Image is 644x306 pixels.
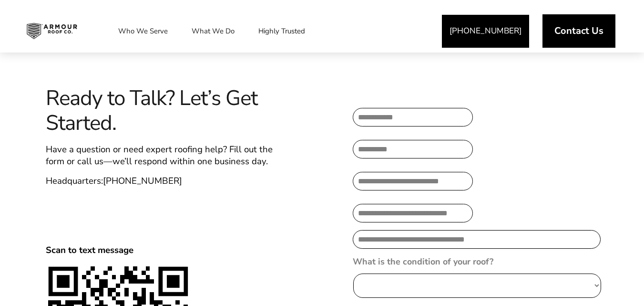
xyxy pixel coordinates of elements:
[109,19,177,43] a: Who We Serve
[353,256,493,267] label: What is the condition of your roof?
[46,143,273,168] span: Have a question or need expert roofing help? Fill out the form or call us—we’ll respond within on...
[554,26,603,36] span: Contact Us
[46,244,133,256] span: Scan to text message
[542,14,615,48] a: Contact Us
[103,175,182,187] a: [PHONE_NUMBER]
[19,19,85,43] img: Industrial and Commercial Roofing Company | Armour Roof Co.
[442,15,529,48] a: [PHONE_NUMBER]
[249,19,315,43] a: Highly Trusted
[46,175,182,187] span: Headquarters:
[46,86,282,137] span: Ready to Talk? Let’s Get Started.
[182,19,244,43] a: What We Do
